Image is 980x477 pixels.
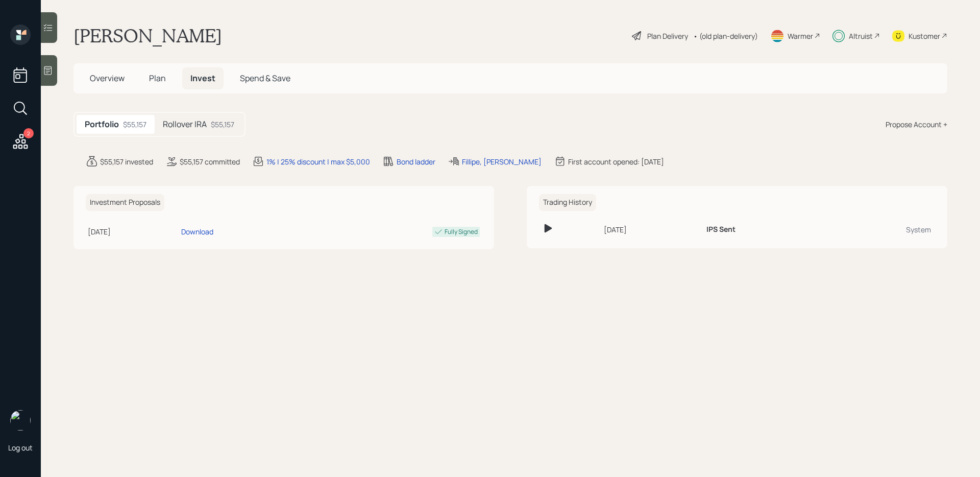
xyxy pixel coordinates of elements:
[829,224,931,235] div: System
[266,156,370,167] div: 1% | 25% discount | max $5,000
[886,119,947,130] div: Propose Account +
[240,73,290,84] span: Spend & Save
[604,224,698,235] div: [DATE]
[706,225,736,234] h6: IPS Sent
[149,73,166,84] span: Plan
[539,194,596,211] h6: Trading History
[73,25,222,47] h1: [PERSON_NAME]
[788,31,813,41] div: Warmer
[86,194,164,211] h6: Investment Proposals
[568,156,664,167] div: First account opened: [DATE]
[8,443,33,452] div: Log out
[445,227,478,236] div: Fully Signed
[10,410,31,431] img: sami-boghos-headshot.png
[693,31,758,41] div: • (old plan-delivery)
[190,73,215,84] span: Invest
[90,73,125,84] span: Overview
[397,156,435,167] div: Bond ladder
[180,156,240,167] div: $55,157 committed
[849,31,873,41] div: Altruist
[85,120,119,129] h5: Portfolio
[211,119,234,130] div: $55,157
[909,31,940,41] div: Kustomer
[163,120,207,129] h5: Rollover IRA
[88,226,177,237] div: [DATE]
[647,31,688,41] div: Plan Delivery
[462,156,542,167] div: Fillipe, [PERSON_NAME]
[23,128,34,138] div: 2
[181,226,213,237] div: Download
[100,156,153,167] div: $55,157 invested
[123,119,146,130] div: $55,157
